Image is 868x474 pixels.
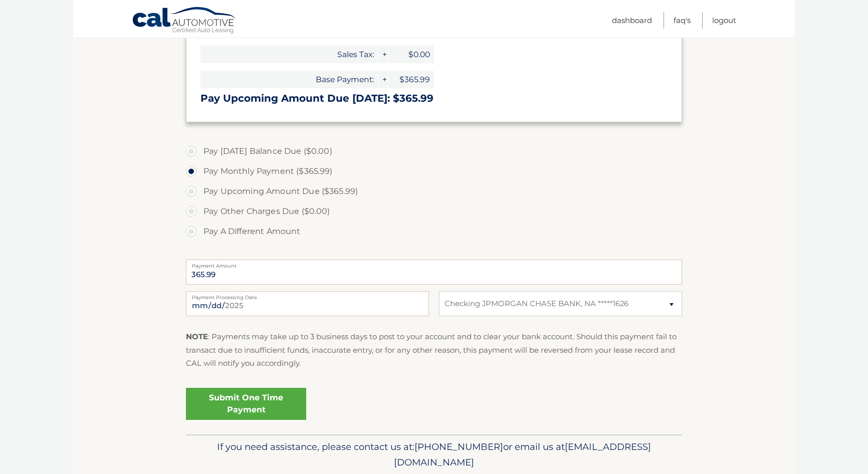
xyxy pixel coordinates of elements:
label: Pay Other Charges Due ($0.00) [186,201,682,221]
span: + [378,46,388,63]
span: + [378,71,388,88]
label: Pay Upcoming Amount Due ($365.99) [186,181,682,201]
span: $0.00 [389,46,434,63]
label: Payment Processing Date [186,291,429,299]
span: [PHONE_NUMBER] [414,441,503,452]
h3: Pay Upcoming Amount Due [DATE]: $365.99 [200,92,668,105]
span: Base Payment: [200,71,378,88]
input: Payment Date [186,291,429,316]
label: Pay Monthly Payment ($365.99) [186,161,682,181]
strong: NOTE [186,332,208,341]
p: : Payments may take up to 3 business days to post to your account and to clear your bank account.... [186,330,682,370]
span: Sales Tax: [200,46,378,63]
a: FAQ's [674,12,691,29]
label: Payment Amount [186,260,682,268]
label: Pay [DATE] Balance Due ($0.00) [186,141,682,161]
label: Pay A Different Amount [186,221,682,242]
span: $365.99 [389,71,434,88]
a: Submit One Time Payment [186,388,306,420]
a: Logout [712,12,736,29]
a: Cal Automotive [132,7,237,36]
p: If you need assistance, please contact us at: or email us at [192,439,676,471]
input: Payment Amount [186,260,682,285]
a: Dashboard [612,12,652,29]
